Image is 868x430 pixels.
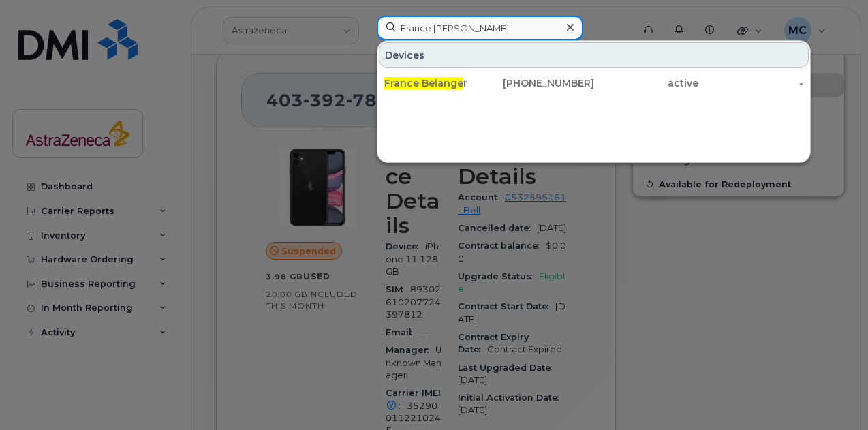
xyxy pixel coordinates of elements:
div: active [594,76,699,90]
div: Devices [379,42,809,68]
div: r [384,76,489,90]
input: Find something... [377,16,583,40]
div: [PHONE_NUMBER] [489,76,594,90]
span: France Belange [384,77,463,89]
div: - [698,76,803,90]
a: France Belanger[PHONE_NUMBER]active- [379,71,809,95]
